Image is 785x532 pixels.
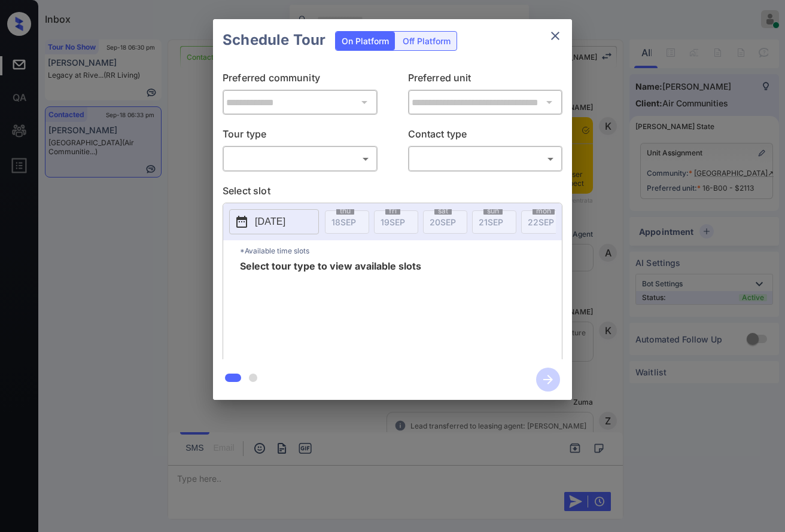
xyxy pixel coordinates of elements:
[240,240,562,261] p: *Available time slots
[397,32,457,50] div: Off Platform
[229,209,319,234] button: [DATE]
[223,71,378,90] p: Preferred community
[543,24,567,48] button: close
[223,184,562,203] p: Select slot
[408,71,563,90] p: Preferred unit
[336,32,395,50] div: On Platform
[213,19,335,61] h2: Schedule Tour
[240,261,421,357] span: Select tour type to view available slots
[408,127,563,146] p: Contact type
[223,127,378,146] p: Tour type
[255,215,285,229] p: [DATE]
